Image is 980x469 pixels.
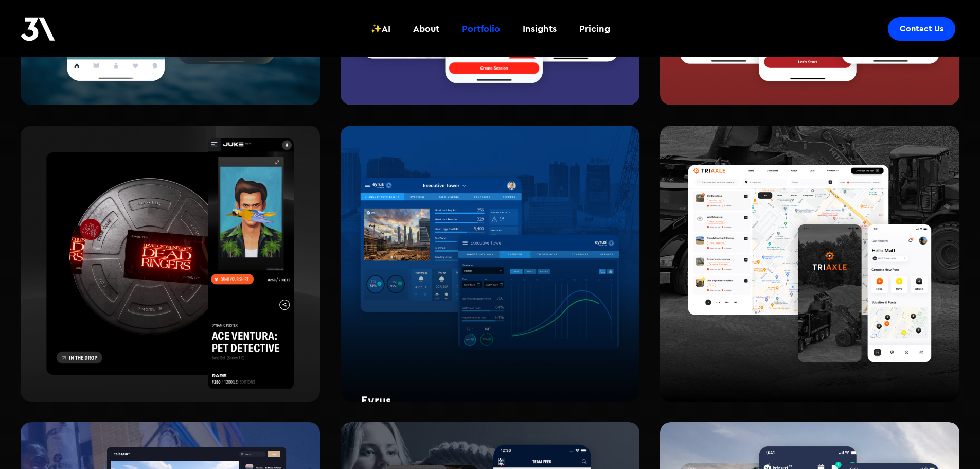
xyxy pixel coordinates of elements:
a: ✨AI [364,10,397,48]
a: Eyrus [341,126,640,402]
a: Contact Us [888,17,955,41]
a: Portfolio [456,10,506,48]
h2: Eyrus [361,391,640,408]
a: Insights [516,10,563,48]
div: Portfolio [462,22,500,36]
a: About [407,10,446,48]
div: About [413,22,439,36]
div: Insights [523,22,557,36]
div: ✨AI [370,22,390,36]
div: Contact Us [900,24,943,34]
div: Pricing [579,22,610,36]
a: Pricing [573,10,616,48]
